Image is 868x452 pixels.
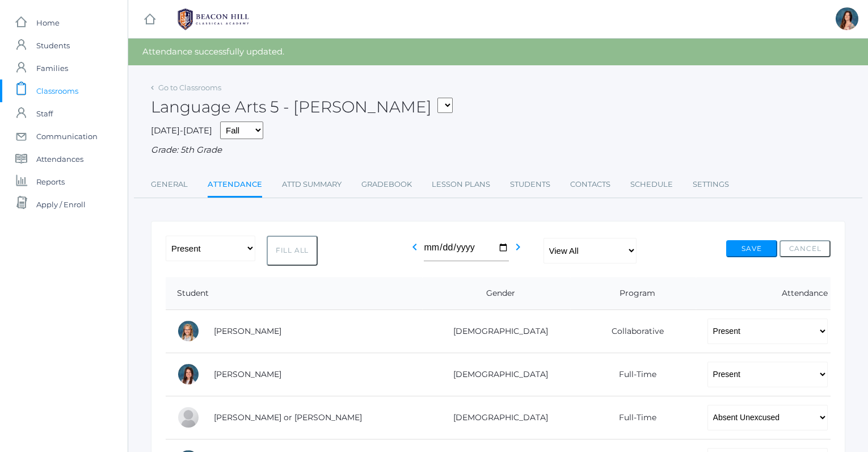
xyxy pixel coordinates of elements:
[570,277,696,310] th: Program
[36,57,68,79] span: Families
[151,144,845,157] div: Grade: 5th Grade
[726,240,777,257] button: Save
[158,83,221,92] a: Go to Classrooms
[128,39,868,65] div: Attendance successfully updated.
[423,396,570,439] td: [DEMOGRAPHIC_DATA]
[510,173,550,196] a: Students
[214,369,281,379] a: [PERSON_NAME]
[36,170,65,193] span: Reports
[151,125,212,136] span: [DATE]-[DATE]
[779,240,831,257] button: Cancel
[177,406,200,429] div: Thomas or Tom Cope
[408,240,422,254] i: chevron_left
[408,245,422,256] a: chevron_left
[36,125,98,148] span: Communication
[214,326,281,336] a: [PERSON_NAME]
[151,98,453,116] h2: Language Arts 5 - [PERSON_NAME]
[208,173,262,198] a: Attendance
[423,353,570,396] td: [DEMOGRAPHIC_DATA]
[166,277,423,310] th: Student
[570,309,696,353] td: Collaborative
[36,102,53,125] span: Staff
[282,173,342,196] a: Attd Summary
[693,173,729,196] a: Settings
[177,363,200,386] div: Grace Carpenter
[570,353,696,396] td: Full-Time
[214,412,362,422] a: [PERSON_NAME] or [PERSON_NAME]
[423,309,570,353] td: [DEMOGRAPHIC_DATA]
[36,34,70,57] span: Students
[36,193,86,216] span: Apply / Enroll
[36,79,78,102] span: Classrooms
[171,5,256,34] img: 1_BHCALogos-05.png
[361,173,412,196] a: Gradebook
[511,245,525,256] a: chevron_right
[177,320,200,342] div: Paige Albanese
[836,7,858,30] div: Rebecca Salazar
[36,11,60,34] span: Home
[267,236,318,266] button: Fill All
[151,173,188,196] a: General
[423,277,570,310] th: Gender
[570,396,696,439] td: Full-Time
[511,240,525,254] i: chevron_right
[630,173,673,196] a: Schedule
[432,173,490,196] a: Lesson Plans
[696,277,831,310] th: Attendance
[570,173,610,196] a: Contacts
[36,148,83,170] span: Attendances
